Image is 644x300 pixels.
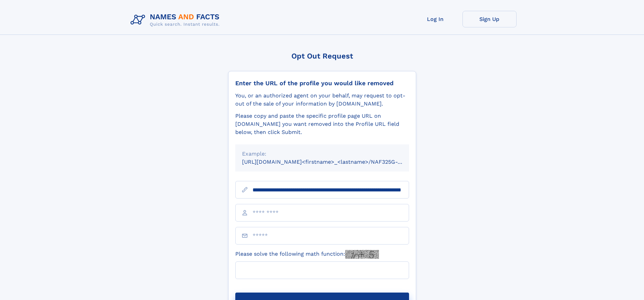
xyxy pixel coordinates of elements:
[408,11,462,27] a: Log In
[235,250,379,259] label: Please solve the following math function:
[235,79,409,87] div: Enter the URL of the profile you would like removed
[128,11,225,29] img: Logo Names and Facts
[235,112,409,136] div: Please copy and paste the specific profile page URL on [DOMAIN_NAME] you want removed into the Pr...
[228,52,416,60] div: Opt Out Request
[462,11,517,27] a: Sign Up
[242,159,422,165] small: [URL][DOMAIN_NAME]<firstname>_<lastname>/NAF325G-xxxxxxxx
[235,92,409,108] div: You, or an authorized agent on your behalf, may request to opt-out of the sale of your informatio...
[242,150,402,158] div: Example:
